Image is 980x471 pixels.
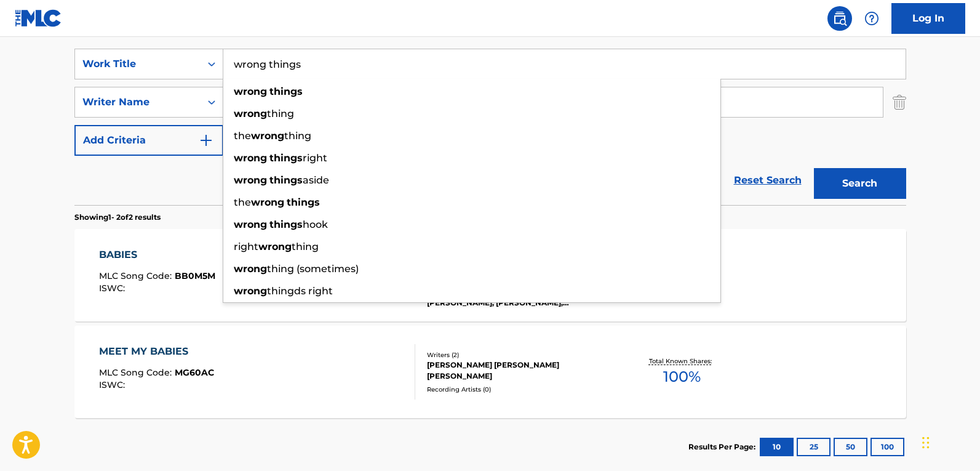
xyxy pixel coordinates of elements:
span: thingds right [267,285,333,297]
button: Add Criteria [74,125,223,156]
button: Search [814,168,906,199]
div: Work Title [82,57,193,71]
a: MEET MY BABIESMLC Song Code:MG60ACISWC:Writers (2)[PERSON_NAME] [PERSON_NAME] [PERSON_NAME]Record... [74,326,906,418]
img: help [864,11,879,26]
strong: things [269,86,303,97]
div: [PERSON_NAME] [PERSON_NAME] [PERSON_NAME] [427,360,613,382]
img: 9d2ae6d4665cec9f34b9.svg [199,133,213,148]
a: Public Search [827,6,852,31]
strong: things [269,219,303,230]
span: MLC Song Code : [99,367,175,378]
span: the [234,196,251,208]
strong: wrong [234,219,267,230]
span: right [234,241,258,252]
button: 10 [760,438,794,456]
strong: wrong [234,86,267,97]
span: MG60AC [175,367,214,378]
img: MLC Logo [15,9,62,27]
span: right [303,152,327,164]
a: Log In [891,3,965,34]
iframe: Chat Widget [918,412,980,471]
div: MEET MY BABIES [99,344,214,359]
span: thing [267,108,294,119]
strong: wrong [251,196,284,208]
strong: wrong [258,241,292,252]
strong: things [269,174,303,186]
p: Total Known Shares: [649,356,715,366]
strong: wrong [234,285,267,297]
span: 100 % [663,366,701,388]
span: ISWC : [99,283,128,294]
strong: wrong [234,108,267,119]
div: BABIES [99,248,215,262]
button: 25 [797,438,831,456]
button: 50 [834,438,867,456]
strong: wrong [234,152,267,164]
p: Showing 1 - 2 of 2 results [74,212,161,223]
strong: wrong [251,130,284,142]
span: ISWC : [99,379,128,390]
a: BABIESMLC Song Code:BB0M5MISWC:Writers (5)[PERSON_NAME], [PERSON_NAME], [PERSON_NAME] [PERSON_NAM... [74,229,906,321]
span: aside [303,174,329,186]
span: hook [303,219,328,230]
a: Reset Search [728,167,808,194]
strong: things [269,152,303,164]
div: Recording Artists ( 0 ) [427,385,613,394]
span: BB0M5M [175,270,215,281]
img: search [832,11,847,26]
div: Writer Name [82,95,193,110]
button: 100 [870,438,904,456]
span: thing [292,241,319,252]
div: Help [859,6,884,31]
form: Search Form [74,49,906,205]
span: the [234,130,251,142]
span: thing [284,130,311,142]
strong: wrong [234,174,267,186]
div: Writers ( 2 ) [427,350,613,360]
p: Results Per Page: [688,441,759,453]
span: MLC Song Code : [99,270,175,281]
strong: things [287,196,320,208]
span: thing (sometimes) [267,263,359,275]
strong: wrong [234,263,267,275]
img: Delete Criterion [893,87,906,118]
div: Drag [922,424,930,461]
